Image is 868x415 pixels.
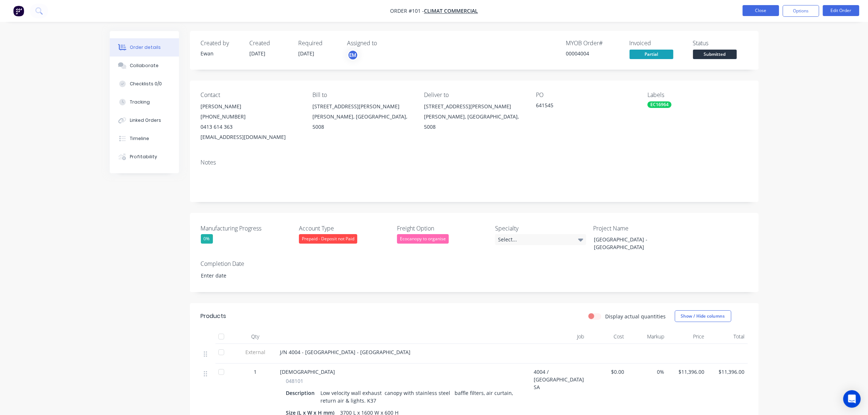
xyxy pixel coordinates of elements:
div: 00004004 [566,50,621,57]
div: Labels [647,92,747,98]
div: Invoiced [630,40,684,47]
div: PO [536,92,636,98]
button: Checklists 0/0 [110,75,179,93]
div: [PHONE_NUMBER] [201,112,301,122]
div: Bill to [312,92,412,98]
div: Checklists 0/0 [130,81,162,87]
div: Ewan [201,50,241,57]
span: Partial [630,50,673,59]
div: 0% [201,234,213,244]
img: Factory [13,5,24,16]
button: Profitability [110,148,179,166]
div: Required [299,40,339,47]
button: Close [743,5,779,16]
label: Display actual quantities [606,313,666,320]
button: Collaborate [110,57,179,75]
span: 048101 [286,377,304,385]
div: Qty [234,329,277,344]
div: Notes [201,159,748,166]
label: Manufacturing Progress [201,224,292,233]
div: Total [708,329,748,344]
div: Collaborate [130,62,159,69]
div: Created [250,40,290,47]
span: $11,396.00 [670,368,705,376]
span: $0.00 [590,368,624,376]
div: Products [201,312,226,321]
button: Options [783,5,819,17]
span: [DEMOGRAPHIC_DATA] [280,368,335,375]
div: [PERSON_NAME][PHONE_NUMBER]0413 614 363[EMAIL_ADDRESS][DOMAIN_NAME] [201,101,301,142]
input: Enter date [196,270,287,281]
label: Account Type [299,224,390,233]
div: 0413 614 363 [201,122,301,132]
span: Order #101 - [390,8,424,15]
a: Climat Commercial [424,8,478,15]
div: Timeline [130,135,149,142]
div: Prepaid - Deposit not Paid [299,234,357,244]
div: Profitability [130,154,157,160]
button: Show / Hide columns [675,310,731,322]
div: Status [693,40,748,47]
div: Assigned to [347,40,420,47]
div: Open Intercom Messenger [843,390,861,408]
div: Linked Orders [130,117,161,124]
span: 1 [254,368,257,376]
div: [STREET_ADDRESS][PERSON_NAME] [424,101,524,112]
div: Tracking [130,99,150,105]
div: Order details [130,44,161,51]
div: Description [286,388,318,398]
span: External [237,348,275,356]
button: Timeline [110,129,179,148]
div: EC16964 [647,101,672,108]
button: Tracking [110,93,179,111]
label: Freight Option [397,224,488,233]
button: Edit Order [823,5,859,16]
span: [DATE] [250,50,266,57]
div: [STREET_ADDRESS][PERSON_NAME] [312,101,412,112]
div: Job [533,329,587,344]
div: [STREET_ADDRESS][PERSON_NAME][PERSON_NAME], [GEOGRAPHIC_DATA], 5008 [424,101,524,132]
span: 0% [630,368,665,376]
label: Project Name [593,224,684,233]
div: Select... [495,234,586,245]
div: Deliver to [424,92,524,98]
div: [PERSON_NAME], [GEOGRAPHIC_DATA], 5008 [424,112,524,132]
span: [DATE] [299,50,315,57]
div: Markup [627,329,667,344]
div: [GEOGRAPHIC_DATA] - [GEOGRAPHIC_DATA] [588,234,679,252]
div: Contact [201,92,301,98]
div: [PERSON_NAME] [201,101,301,112]
div: 641545 [536,101,627,112]
span: Submitted [693,50,737,59]
div: Ecocanopy to organise [397,234,449,244]
div: [STREET_ADDRESS][PERSON_NAME][PERSON_NAME], [GEOGRAPHIC_DATA], 5008 [312,101,412,132]
button: Linked Orders [110,111,179,129]
span: J/N 4004 - [GEOGRAPHIC_DATA] - [GEOGRAPHIC_DATA] [280,349,411,356]
label: Specialty [495,224,586,233]
div: Created by [201,40,241,47]
span: $11,396.00 [711,368,745,376]
div: [PERSON_NAME], [GEOGRAPHIC_DATA], 5008 [312,112,412,132]
div: [EMAIL_ADDRESS][DOMAIN_NAME] [201,132,301,142]
label: Completion Date [201,259,292,268]
div: Price [667,329,708,344]
button: Order details [110,38,179,57]
div: Cost [587,329,627,344]
button: Submitted [693,50,737,61]
div: Low velocity wall exhaust canopy with stainless steel baffle filters, air curtain, return air & l... [318,388,524,406]
button: EM [347,50,358,61]
div: MYOB Order # [566,40,621,47]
